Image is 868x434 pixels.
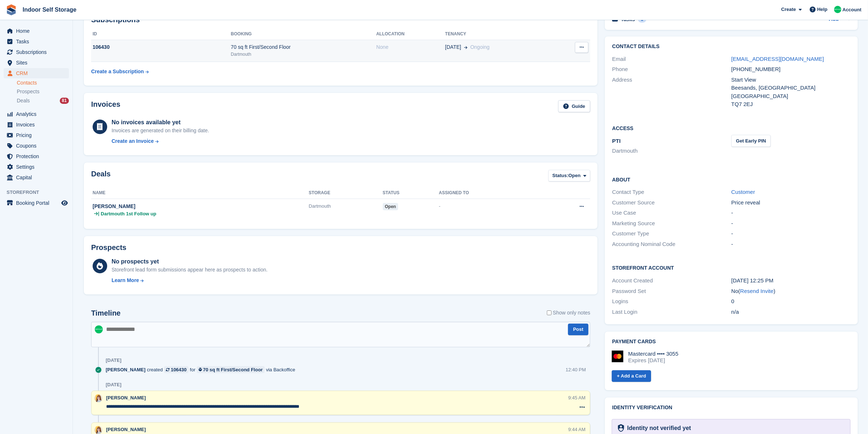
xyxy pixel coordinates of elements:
[112,127,209,134] div: Invoices are generated on their billing date.
[171,366,186,373] div: 106430
[17,97,69,105] a: Deals 81
[383,187,439,199] th: Status
[731,135,771,147] button: Get Early PIN
[612,44,851,50] h2: Contact Details
[612,124,851,132] h2: Access
[91,309,121,317] h2: Timeline
[4,198,69,208] a: menu
[309,203,383,210] div: Dartmouth
[612,277,731,285] div: Account Created
[731,92,851,101] div: [GEOGRAPHIC_DATA]
[612,188,731,196] div: Contact Type
[16,198,60,208] span: Booking Portal
[112,137,154,145] div: Create an Invoice
[376,43,445,51] div: None
[7,189,73,196] span: Storefront
[731,277,851,285] div: [DATE] 12:25 PM
[16,162,60,172] span: Settings
[231,28,376,40] th: Booking
[612,264,851,271] h2: Storefront Account
[203,366,263,373] div: 70 sq ft First/Second Floor
[16,47,60,57] span: Subscriptions
[16,172,60,183] span: Capital
[60,98,69,104] div: 81
[4,120,69,130] a: menu
[112,257,268,266] div: No prospects yet
[17,88,39,95] span: Prospects
[91,187,309,199] th: Name
[612,219,731,228] div: Marketing Source
[817,6,828,13] span: Help
[231,51,376,58] div: Dartmouth
[16,26,60,36] span: Home
[547,309,591,317] label: Show only notes
[612,209,731,217] div: Use Case
[106,395,146,400] span: [PERSON_NAME]
[612,65,731,74] div: Phone
[4,68,69,78] a: menu
[568,394,586,401] div: 9:45 AM
[612,76,731,109] div: Address
[612,405,851,411] h2: Identity verification
[628,357,678,364] div: Expires [DATE]
[470,44,490,50] span: Ongoing
[612,240,731,249] div: Accounting Nominal Code
[17,79,69,86] a: Contacts
[20,4,79,16] a: Indoor Self Storage
[376,28,445,40] th: Allocation
[731,230,851,238] div: -
[164,366,188,373] a: 106430
[612,351,623,362] img: Mastercard Logo
[731,287,851,296] div: No
[16,120,60,130] span: Invoices
[98,210,99,218] span: |
[628,351,678,357] div: Mastercard •••• 3055
[740,288,774,294] a: Resend Invite
[731,56,824,62] a: [EMAIL_ADDRESS][DOMAIN_NAME]
[16,151,60,161] span: Protection
[624,424,691,433] div: Identity not verified yet
[731,76,851,84] div: Start View
[731,240,851,249] div: -
[568,172,580,179] span: Open
[558,100,590,112] a: Guide
[731,209,851,217] div: -
[16,130,60,140] span: Pricing
[842,6,861,13] span: Account
[16,58,60,68] span: Sites
[197,366,265,373] a: 70 sq ft First/Second Floor
[106,366,299,373] div: created for via Backoffice
[309,187,383,199] th: Storage
[4,47,69,57] a: menu
[566,366,586,373] div: 12:40 PM
[612,230,731,238] div: Customer Type
[547,309,552,317] input: Show only notes
[4,141,69,151] a: menu
[6,4,17,15] img: stora-icon-8386f47178a22dfd0bd8f6a31ec36ba5ce8667c1dd55bd0f319d3a0aa187defe.svg
[91,43,231,51] div: 106430
[91,170,110,183] h2: Deals
[383,203,398,210] span: open
[4,172,69,183] a: menu
[16,109,60,119] span: Analytics
[439,187,539,199] th: Assigned to
[731,84,851,92] div: Beesands, [GEOGRAPHIC_DATA]
[95,325,103,333] img: Helen Nicholls
[612,297,731,306] div: Logins
[106,357,121,363] div: [DATE]
[91,100,120,112] h2: Invoices
[4,109,69,119] a: menu
[112,118,209,127] div: No invoices available yet
[612,55,731,63] div: Email
[17,88,69,95] a: Prospects
[17,97,30,104] span: Deals
[106,427,146,432] span: [PERSON_NAME]
[612,287,731,296] div: Password Set
[91,243,126,252] h2: Prospects
[4,26,69,36] a: menu
[101,210,156,218] span: Dartmouth 1st Follow up
[16,68,60,78] span: CRM
[94,394,102,402] img: Joanne Smith
[106,366,145,373] span: [PERSON_NAME]
[612,308,731,316] div: Last Login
